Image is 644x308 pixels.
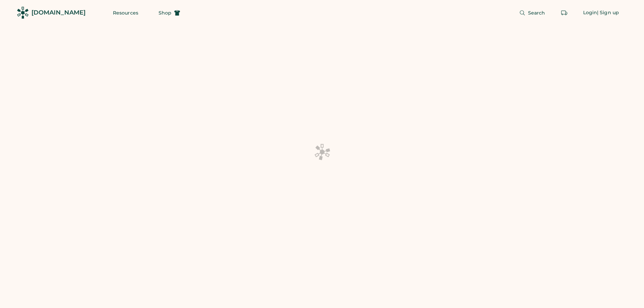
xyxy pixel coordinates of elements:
img: Platens-Black-Loader-Spin-rich%20black.webp [314,143,330,160]
button: Retrieve an order [557,6,571,20]
button: Search [511,6,553,20]
button: Shop [150,6,188,20]
span: Search [528,10,545,15]
img: Rendered Logo - Screens [17,7,29,19]
div: Login [583,9,597,16]
div: [DOMAIN_NAME] [31,8,86,17]
div: | Sign up [597,9,619,16]
span: Shop [159,10,171,15]
button: Resources [105,6,146,20]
